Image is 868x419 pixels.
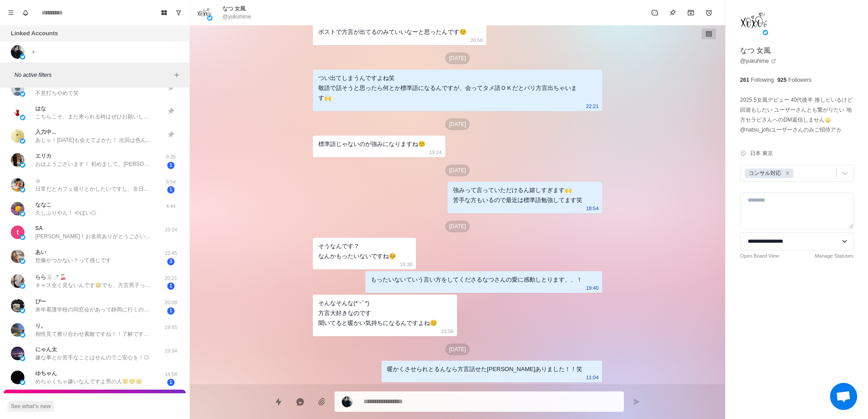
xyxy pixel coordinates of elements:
p: 9:35 [160,153,182,161]
img: picture [11,82,24,96]
img: picture [20,115,25,120]
p: エリカ [35,152,52,160]
button: Pin [664,4,682,22]
img: picture [11,299,24,312]
p: 11:04 [586,372,599,382]
div: 暖かくさせられとるんなら方言話せた[PERSON_NAME]ありました！！笑 [387,364,582,374]
p: 日常だとカフェ巡りとかしたいですし、非日常だとばちぼこにいかれたいです😉笑笑笑 [35,185,153,193]
button: Send message [627,393,646,411]
img: picture [20,235,25,240]
button: Notifications [18,5,33,20]
img: picture [20,91,25,97]
p: 2025.5女風デビュー 40代後半 推しピいるけど回遊もしたい ユーザーさんとも繋がりたい 地方セラピさんへのDM返信しません🙂‍↕️ @natsu_jofuユーザーさんのみご招待アカ [740,95,854,135]
img: picture [11,202,24,216]
button: Reply with AI [291,393,309,411]
div: そんなそんな(*ˊᵕˋ*) 方言大好きなのです 聞いてると暖かい気持ちになるんですよね☺️ [318,298,437,328]
img: picture [20,162,25,168]
p: 22:45 [160,250,182,257]
img: picture [20,54,25,60]
img: picture [20,332,25,338]
p: 20:58 [470,35,483,45]
img: picture [11,106,24,119]
p: らら🐰🍼🍒 [35,273,66,281]
p: はな [35,104,46,113]
p: [DATE] [445,118,470,130]
img: picture [763,30,768,35]
p: Following [751,76,774,84]
button: Add filters [171,70,182,80]
p: 久しぶりやん！ やほい◎ [35,209,96,217]
span: 1 [167,282,175,290]
img: picture [11,226,24,239]
p: [DATE] [445,52,470,64]
span: 1 [167,307,175,315]
img: picture [197,5,212,20]
img: picture [342,396,353,407]
span: 1 [167,186,175,193]
p: り。 [35,322,46,330]
img: picture [11,347,24,360]
p: おはようございます！ 初めまして。[PERSON_NAME]と申します。 フォローして頂きまして どうもありがとうございます。 [35,160,153,168]
div: そうなんです？ なんかもったいないですね🥺 [318,241,396,261]
p: 想像がつかない？って感じです [35,256,111,264]
span: 3 [167,258,175,265]
a: Open Board View [740,252,779,260]
div: もったいないていう言い方をしてくださるなつさんの愛に感動しとります、、！ [371,275,582,285]
button: Menu [4,5,18,20]
p: 20:08 [160,299,182,306]
button: Mark as unread [646,4,664,22]
img: picture [11,178,24,192]
p: [DATE] [445,344,470,355]
p: なつ 女風 [222,5,245,13]
p: SA [35,224,43,232]
button: Quick replies [269,393,288,411]
p: 22:21 [586,101,599,111]
button: Add account [28,47,39,57]
p: 18:54 [586,203,599,213]
button: Add reminder [700,4,718,22]
img: picture [207,15,212,21]
div: チャットを開く [830,383,857,410]
p: 23:56 [441,326,453,336]
p: 嫌な事とか苦手なことはせんのでご安心を！◎ [35,353,149,362]
p: Followers [788,76,811,84]
p: ななこ [35,201,52,209]
p: 6:54 [160,178,182,186]
p: 4:44 [160,202,182,210]
img: picture [11,274,24,288]
img: picture [20,211,25,217]
img: picture [11,45,24,59]
img: picture [20,283,25,289]
button: Add media [313,393,331,411]
img: picture [20,380,25,385]
span: 1 [167,379,175,386]
p: 不意打ちやめて笑 [35,89,79,97]
p: 日本 東京 [750,149,773,157]
img: picture [11,250,24,263]
p: 20:21 [160,274,182,282]
p: めちゃくちゃ嫌いなんですよ男の人🥲🥲🥲 [35,377,142,386]
div: コンサル対応 [746,169,783,178]
button: Archive [682,4,700,22]
div: ポストで方言が出てるのみていいなーと思ったんです☺️ [318,27,467,37]
button: See what's new [7,401,54,412]
a: @yukuhime [740,57,776,65]
img: picture [11,153,24,167]
p: @yukuhime [222,13,251,21]
p: こちらこそ、また来られる時はぜひお願いします😊 [35,113,153,121]
p: [DATE] [445,165,470,176]
div: つい出てしまうんですよね笑 敬語で話そうと思ったら何とか標準語になるんですが、会ってタメ語ＯＫだとバリ方言出ちゃいます🙌 [318,73,582,103]
p: なつ 女風 [740,45,771,56]
p: にゃん太 [35,345,57,353]
p: ゆちゃん [35,369,57,377]
img: picture [11,129,24,143]
p: あじゃ！[DATE]も会えてよかた！ 次回は色んな場所と姿勢ね笑 また会いたい！ [35,136,153,144]
div: Remove コンサル対応 [783,169,793,178]
p: 19:55 [160,324,182,331]
p: 18:38 [400,259,412,269]
img: picture [20,308,25,313]
p: あい [35,248,46,256]
div: 標準語じゃないのが強みになりますね☺️ [318,139,425,149]
span: 1 [167,162,175,169]
p: キャス全く見ないんです😅でも、方言男子ってだけで最高なので😍実際お会いするまで楽しみにしてます( ˙³˙)⇝💕 [35,281,153,289]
